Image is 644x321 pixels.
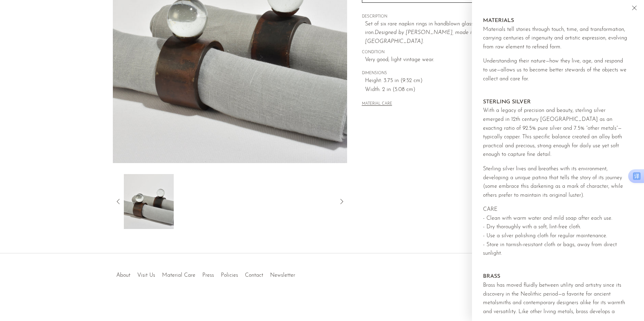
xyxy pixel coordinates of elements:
[483,274,500,279] strong: BRASS
[483,27,627,50] span: Materials tell stories through touch, time, and transformation, carrying centuries of ingenuity a...
[137,273,155,278] a: Visit Us
[221,273,238,278] a: Policies
[483,205,627,258] p: CARE - Clean with warm water and mild soap after each use. - Dry thoroughly with a soft, lint-fre...
[365,85,517,94] span: Width: 2 in (5.08 cm)
[362,49,517,56] span: CONDITION
[483,58,626,81] span: Understanding their nature—how they live, age, and respond to use—allows us to become better stew...
[483,11,633,315] div: Material Care
[362,70,517,77] span: DIMENSIONS
[202,273,214,278] a: Press
[365,30,474,44] em: Designed by [PERSON_NAME], made in [GEOGRAPHIC_DATA].
[245,273,263,278] a: Contact
[362,102,392,107] button: MATERIAL CARE
[483,165,627,200] p: Sterling silver lives and breathes with its environment, developing a unique patina that tells th...
[116,273,130,278] a: About
[628,3,641,14] button: Close
[162,273,195,278] a: Material Care
[362,14,517,20] span: DESCRIPTION
[365,20,517,46] p: Set of six rare napkin rings in handblown glass and forged iron.
[365,56,517,65] span: Very good; light vintage wear.
[124,174,174,229] img: Sphere Glass Napkin Rings
[483,18,514,23] strong: MATERIALS
[113,267,299,280] ul: Quick links
[365,77,517,85] span: Height: 3.75 in (9.52 cm)
[483,108,622,157] span: With a legacy of precision and beauty, sterling silver emerged in 12th century [GEOGRAPHIC_DATA] ...
[483,99,531,105] strong: STERLING SILVER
